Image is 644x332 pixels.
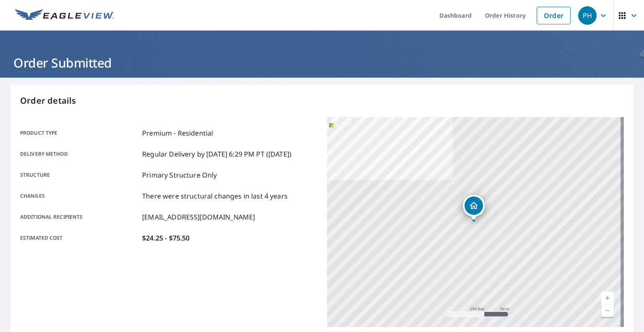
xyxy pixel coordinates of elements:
p: $24.25 - $75.50 [142,233,190,243]
a: Order [537,7,571,24]
img: EV Logo [15,9,114,22]
p: Primary Structure Only [142,170,217,180]
p: Structure [20,170,139,180]
p: [EMAIL_ADDRESS][DOMAIN_NAME] [142,212,255,222]
p: Order details [20,94,624,107]
p: Product type [20,128,139,138]
a: Current Level 17, Zoom In [601,292,614,304]
div: Dropped pin, building 1, Residential property, 3690 Mineral Springs Trl Mount Pleasant, MI 48858 [463,195,485,221]
a: Current Level 17, Zoom Out [601,304,614,317]
p: There were structural changes in last 4 years [142,191,288,201]
h1: Order Submitted [10,54,634,71]
p: Additional recipients [20,212,139,222]
p: Delivery method [20,149,139,159]
p: Changes [20,191,139,201]
p: Regular Delivery by [DATE] 6:29 PM PT ([DATE]) [142,149,291,159]
div: PH [578,6,597,25]
p: Premium - Residential [142,128,213,138]
p: Estimated cost [20,233,139,243]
